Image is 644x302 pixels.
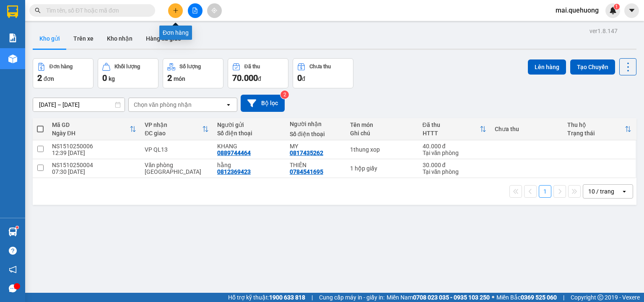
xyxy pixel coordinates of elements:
span: plus [173,8,179,13]
strong: 0369 525 060 [521,294,557,301]
div: Số điện thoại [217,130,281,137]
div: 40.000 đ [423,143,487,150]
button: Chưa thu0đ [293,58,353,88]
div: Khối lượng [114,64,140,70]
div: KHANG [217,143,281,150]
th: Toggle SortBy [48,118,140,140]
button: Kho gửi [33,28,67,49]
span: | [312,293,313,302]
button: Đã thu70.000đ [228,58,288,88]
div: Ghi chú [350,130,414,137]
strong: 1900 633 818 [269,294,305,301]
div: Chưa thu [495,126,559,132]
img: solution-icon [8,34,17,42]
span: search [35,8,41,13]
div: hằng [217,162,281,168]
button: Đơn hàng2đơn [33,58,93,88]
span: món [174,75,185,82]
div: Thu hộ [567,121,625,128]
div: 0784541695 [290,168,323,175]
div: HTTT [423,130,480,137]
span: file-add [192,8,198,13]
span: Cung cấp máy in - giấy in: [319,293,384,302]
span: 2 [37,73,42,83]
div: Đã thu [244,64,260,70]
input: Tìm tên, số ĐT hoặc mã đơn [46,6,145,15]
span: aim [211,8,217,13]
input: Select a date range. [33,98,125,111]
span: ⚪️ [492,296,494,299]
span: 2 [167,73,172,83]
img: warehouse-icon [8,54,17,63]
button: Trên xe [67,28,100,49]
div: VP QL13 [145,146,209,153]
span: đơn [44,75,54,82]
span: notification [9,266,17,274]
div: 07:30 [DATE] [52,168,136,175]
button: plus [168,3,183,18]
div: 0812369423 [217,168,251,175]
div: Tại văn phòng [423,168,487,175]
div: 1 hộp giấy [350,165,414,172]
div: THIÊN [290,162,342,168]
span: copyright [597,294,603,300]
div: 30.000 đ [423,162,487,168]
button: Kho nhận [100,28,139,49]
span: 0 [102,73,107,83]
div: 0889744464 [217,150,251,156]
button: Hàng đã giao [139,28,188,49]
div: Người gửi [217,121,281,128]
span: | [563,293,564,302]
div: ĐC giao [145,130,202,137]
div: Tại văn phòng [423,150,487,156]
svg: open [225,101,232,108]
button: Tạo Chuyến [570,59,615,75]
th: Toggle SortBy [563,118,636,140]
span: message [9,284,17,292]
div: Tên món [350,121,414,128]
button: Lên hàng [528,59,566,75]
div: 0817435262 [290,150,323,156]
span: Miền Bắc [496,293,557,302]
div: VP nhận [145,121,202,128]
th: Toggle SortBy [418,118,491,140]
div: Số lượng [179,64,201,70]
span: caret-down [628,7,636,14]
img: warehouse-icon [8,227,17,236]
span: đ [302,75,305,82]
div: ver 1.8.147 [589,26,618,36]
div: Chọn văn phòng nhận [134,101,192,109]
div: Trạng thái [567,130,625,137]
div: NS1510250004 [52,162,136,168]
div: Đã thu [423,121,480,128]
div: Đơn hàng [49,64,73,70]
div: Văn phòng [GEOGRAPHIC_DATA] [145,162,209,175]
div: NS1510250006 [52,143,136,150]
span: Hỗ trợ kỹ thuật: [228,293,305,302]
span: Miền Nam [387,293,490,302]
div: 1thung xop [350,146,414,153]
div: 10 / trang [588,187,614,196]
button: 1 [539,185,551,198]
button: Khối lượng0kg [98,58,158,88]
button: file-add [188,3,203,18]
strong: 0708 023 035 - 0935 103 250 [413,294,490,301]
div: Ngày ĐH [52,130,130,137]
img: icon-new-feature [609,7,617,14]
th: Toggle SortBy [140,118,213,140]
sup: 1 [614,4,620,10]
sup: 1 [16,226,18,229]
span: 70.000 [232,73,258,83]
svg: open [621,188,628,195]
span: 0 [297,73,302,83]
div: Số điện thoại [290,131,342,137]
img: logo-vxr [7,5,18,18]
button: aim [207,3,222,18]
span: question-circle [9,247,17,255]
span: mai.quehuong [549,5,605,15]
span: đ [258,75,261,82]
button: Bộ lọc [241,95,285,112]
span: 1 [615,4,618,10]
div: 12:39 [DATE] [52,150,136,156]
sup: 2 [280,90,289,99]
